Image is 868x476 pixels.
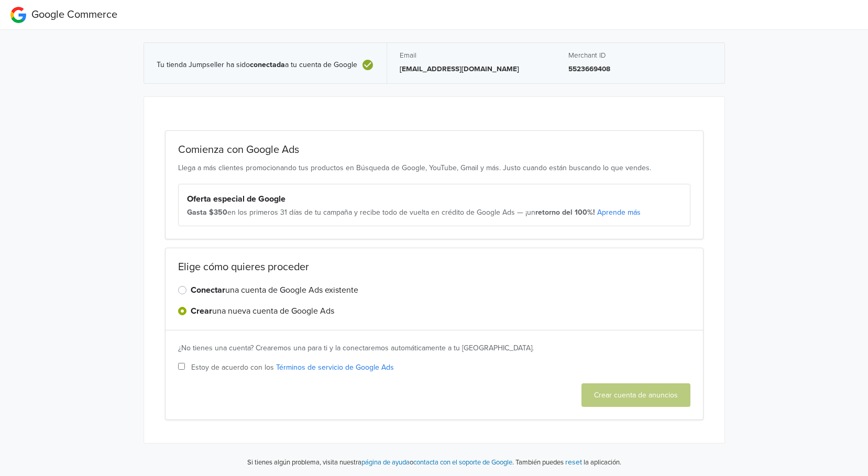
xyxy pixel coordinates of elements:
p: [EMAIL_ADDRESS][DOMAIN_NAME] [400,64,543,74]
span: Tu tienda Jumpseller ha sido a tu cuenta de Google [157,61,357,70]
a: Aprende más [597,208,641,217]
label: una nueva cuenta de Google Ads [191,305,334,317]
strong: Gasta [187,208,207,217]
button: reset [565,456,582,468]
h5: Email [400,51,543,60]
p: Si tienes algún problema, visita nuestra o . [247,458,514,468]
a: contacta con el soporte de Google [413,458,512,467]
h2: Comienza con Google Ads [178,143,690,156]
div: en los primeros 31 días de tu campaña y recibe todo de vuelta en crédito de Google Ads — ¡un [187,207,682,218]
input: Estoy de acuerdo con los Términos de servicio de Google Ads [178,363,185,370]
a: Términos de servicio de Google Ads [276,363,394,372]
h2: Elige cómo quieres proceder [178,261,690,273]
a: página de ayuda [361,458,410,467]
strong: Conectar [191,285,225,295]
p: Llega a más clientes promocionando tus productos en Búsqueda de Google, YouTube, Gmail y más. Jus... [178,162,690,173]
strong: retorno del 100%! [535,208,595,217]
strong: Oferta especial de Google [187,194,285,204]
b: conectada [250,60,285,69]
p: También puedes la aplicación. [514,456,621,468]
p: 5523669408 [568,64,712,74]
strong: $350 [209,208,227,217]
label: una cuenta de Google Ads existente [191,284,358,296]
span: Google Commerce [31,8,117,21]
div: ¿No tienes una cuenta? Crearemos una para ti y la conectaremos automáticamente a tu [GEOGRAPHIC_D... [178,343,690,353]
strong: Crear [191,306,212,316]
span: Estoy de acuerdo con los [191,362,394,373]
h5: Merchant ID [568,51,712,60]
